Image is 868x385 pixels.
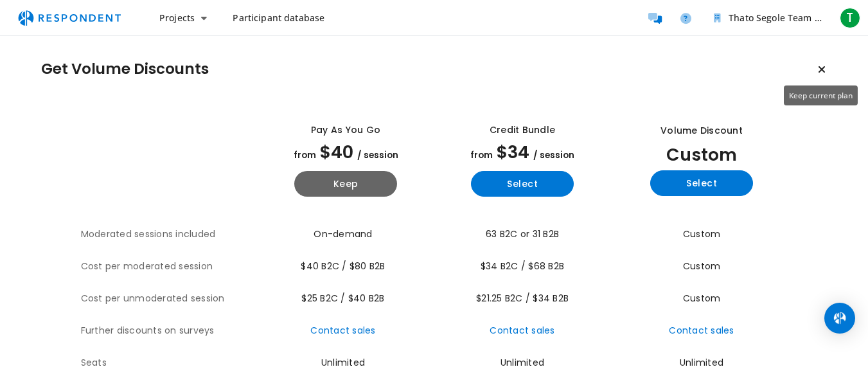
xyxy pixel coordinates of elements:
a: Message participants [642,5,668,31]
span: Unlimited [321,356,365,369]
th: Further discounts on surveys [81,315,258,347]
a: Help and support [673,5,698,31]
a: Participant database [222,6,335,30]
span: Custom [683,260,721,273]
span: Unlimited [500,356,544,369]
th: Cost per unmoderated session [81,283,258,315]
button: Keep current plan [809,57,835,82]
h1: Get Volume Discounts [41,60,209,78]
a: Contact sales [490,324,554,337]
span: $40 [320,140,353,164]
span: 63 B2C or 31 B2B [486,228,559,240]
span: On-demand [314,228,372,240]
img: respondent-logo.png [10,6,128,30]
span: Projects [159,12,195,24]
span: Unlimited [680,356,723,369]
div: Volume Discount [660,124,743,138]
div: Open Intercom Messenger [824,303,855,334]
span: from [470,149,493,161]
button: Select yearly basic plan [471,171,574,197]
th: Seats [81,347,258,379]
div: Pay as you go [311,123,380,137]
span: $34 B2C / $68 B2B [481,260,564,273]
span: $21.25 B2C / $34 B2B [476,292,569,305]
a: Contact sales [310,324,375,337]
a: Contact sales [669,324,734,337]
button: T [837,6,863,30]
th: Moderated sessions included [81,219,258,251]
span: from [294,149,316,161]
span: $40 B2C / $80 B2B [301,260,385,273]
span: Custom [683,292,721,305]
div: Credit Bundle [490,123,555,137]
button: Keep current yearly payg plan [294,171,397,197]
span: $25 B2C / $40 B2B [301,292,384,305]
button: Projects [149,6,217,30]
span: T [840,8,860,28]
span: Custom [666,143,737,166]
span: Participant database [233,12,324,24]
th: Cost per moderated session [81,251,258,283]
span: Keep current plan [789,90,853,100]
span: $34 [497,140,529,164]
span: / session [533,149,574,161]
span: / session [357,149,398,161]
button: Thato Segole Team [704,6,832,30]
span: Thato Segole Team [729,12,811,24]
span: Custom [683,228,721,240]
button: Select yearly custom_static plan [650,170,753,196]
